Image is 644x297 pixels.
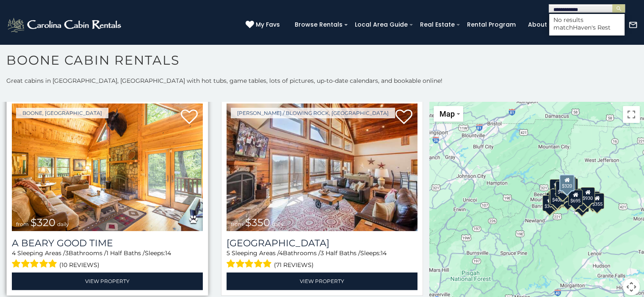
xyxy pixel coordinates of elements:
div: $320 [559,174,575,191]
span: daily [57,221,69,227]
span: 14 [381,249,387,257]
span: 3 [65,249,69,257]
a: My Favs [246,20,282,30]
img: Blackberry Ridge [227,104,417,231]
span: (10 reviews) [59,259,100,270]
div: $355 [590,193,604,209]
div: $325 [548,191,563,207]
div: $460 [556,181,570,197]
a: A Beary Good Time from $320 daily [12,104,203,231]
div: Sleeping Areas / Bathrooms / Sleeps: [227,249,417,270]
a: Blackberry Ridge from $350 daily [227,104,417,231]
img: A Beary Good Time [12,104,203,231]
a: About [524,18,551,31]
img: White-1-2.png [6,16,124,33]
h3: Blackberry Ridge [227,237,417,249]
span: 4 [279,249,283,257]
div: $255 [561,177,576,193]
a: [PERSON_NAME] / Blowing Rock, [GEOGRAPHIC_DATA] [231,108,395,118]
a: [GEOGRAPHIC_DATA] [227,237,417,249]
a: Real Estate [416,18,459,31]
span: 14 [165,249,171,257]
span: from [16,221,29,227]
a: Rental Program [463,18,520,31]
span: 5 [227,249,230,257]
button: Toggle fullscreen view [623,106,640,123]
img: mail-regular-white.png [628,20,638,30]
div: $375 [542,195,556,211]
a: A Beary Good Time [12,237,203,249]
a: Browse Rentals [290,18,347,31]
span: $320 [30,216,55,229]
span: My Favs [256,20,280,29]
span: 4 [12,249,16,257]
span: (71 reviews) [274,259,314,270]
span: Haven's Rest [573,24,611,31]
span: from [231,221,243,227]
li: No results match [549,16,625,31]
button: Map camera controls [623,278,640,295]
a: Add to favorites [395,109,412,126]
a: Boone, [GEOGRAPHIC_DATA] [16,108,108,118]
a: Local Area Guide [351,18,412,31]
span: 3 Half Baths / [321,249,360,257]
a: View Property [227,272,417,290]
div: $400 [550,189,564,205]
span: 1 Half Baths / [106,249,145,257]
div: Sleeping Areas / Bathrooms / Sleeps: [12,249,203,270]
span: daily [272,221,284,227]
div: $695 [568,190,582,206]
div: $250 [563,178,578,194]
div: $930 [580,187,595,203]
span: $350 [245,216,270,229]
div: $635 [549,179,564,195]
a: Add to favorites [181,109,198,126]
button: Change map style [434,106,463,122]
span: Map [439,109,455,118]
a: View Property [12,272,203,290]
